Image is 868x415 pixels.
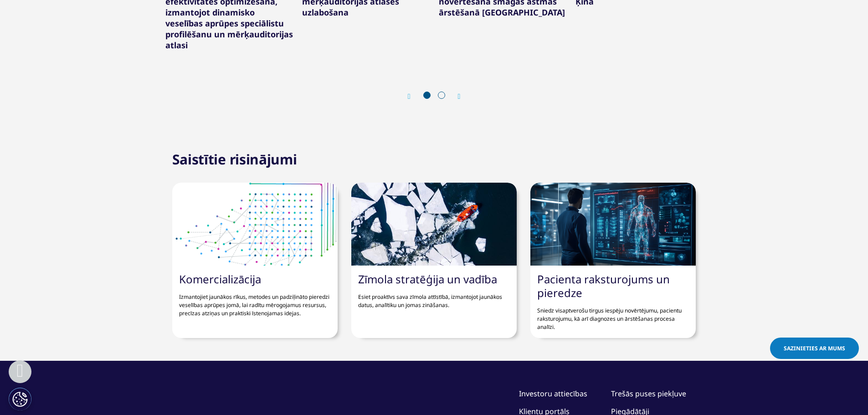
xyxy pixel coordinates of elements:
font: Sazinieties ar mums [784,344,845,352]
a: Zīmola stratēģija un vadība [358,272,497,287]
div: Iepriekšējais slaids [408,92,420,101]
div: Nākamais slaids [449,92,461,101]
a: Investoru attiecības [519,389,587,399]
font: Esiet proaktīvs sava zīmola attīstībā, izmantojot jaunākos datus, analītiku un jomas zināšanas. [358,293,502,309]
font: Saistītie risinājumi [172,150,297,169]
button: Sīkfailu ieraksti [9,388,31,410]
a: Trešās puses piekļuve [611,389,686,399]
font: Izmantojiet jaunākos rīkus, metodes un padziļināto pieredzi veselības aprūpes jomā, lai radītu mē... [179,293,329,317]
a: Komercializācija [179,272,261,287]
a: Pacienta raksturojums un pieredze [537,272,670,300]
font: Sniedz visaptverošu tirgus iespēju novērtējumu, pacientu raksturojumu, kā arī diagnozes un ārstēš... [537,307,682,331]
a: Sazinieties ar mums [770,338,859,359]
